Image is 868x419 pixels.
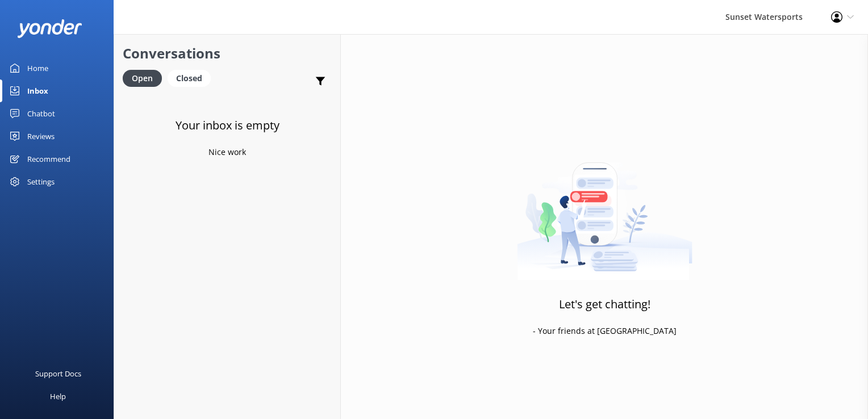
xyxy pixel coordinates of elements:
div: Inbox [27,79,48,102]
p: Nice work [208,146,246,158]
h2: Conversations [123,43,332,64]
div: Help [50,385,66,408]
img: yonder-white-logo.png [17,19,82,38]
div: Closed [168,70,211,87]
div: Home [27,57,48,79]
p: - Your friends at [GEOGRAPHIC_DATA] [533,325,677,337]
h3: Let's get chatting! [559,295,650,313]
a: Open [123,72,168,84]
a: Closed [168,72,216,84]
div: Support Docs [35,362,81,385]
h3: Your inbox is empty [176,116,279,135]
div: Recommend [27,148,70,170]
img: artwork of a man stealing a conversation from at giant smartphone [517,139,692,280]
div: Chatbot [27,102,55,125]
div: Settings [27,170,55,193]
div: Open [123,70,162,87]
div: Reviews [27,125,55,148]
